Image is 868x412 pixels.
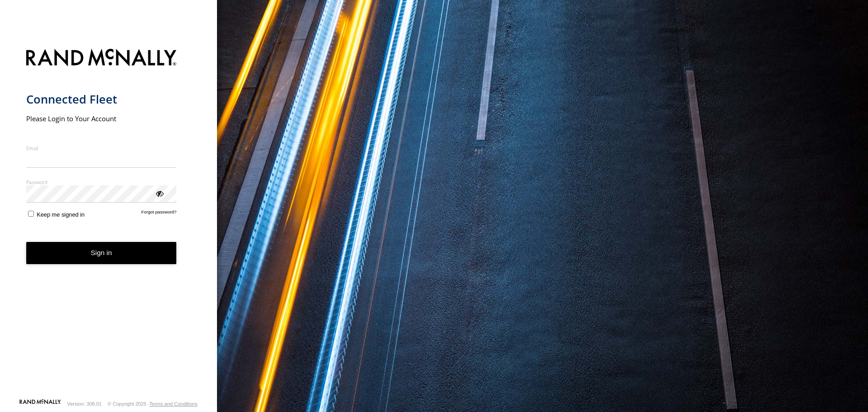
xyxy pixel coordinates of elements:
div: ViewPassword [155,189,164,198]
img: Rand McNally [26,47,177,70]
input: Keep me signed in [28,211,34,217]
span: Keep me signed in [37,211,85,218]
a: Forgot password? [142,209,177,218]
label: Password [26,179,177,185]
h1: Connected Fleet [26,92,177,107]
button: Sign in [26,242,177,264]
label: Email [26,145,177,152]
div: © Copyright 2025 - [108,401,198,407]
a: Terms and Conditions [150,401,198,407]
a: Visit our Website [19,399,61,408]
form: main [26,43,191,398]
div: Version: 308.01 [67,401,102,407]
h2: Please Login to Your Account [26,114,177,123]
